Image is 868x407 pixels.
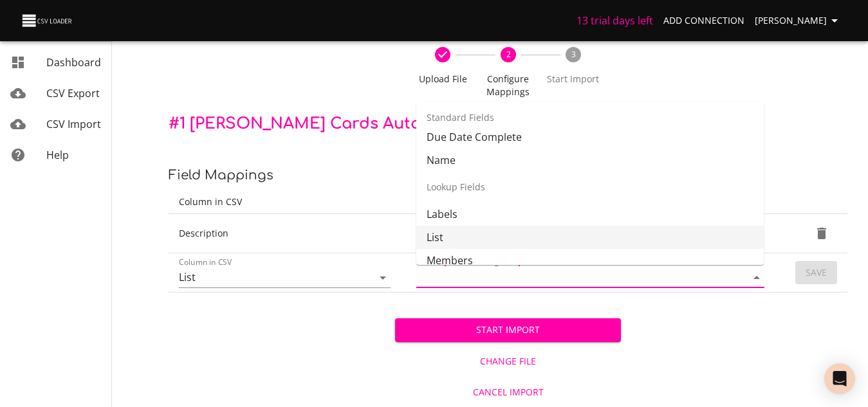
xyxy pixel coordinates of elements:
button: Start Import [395,318,622,342]
span: Cancel Import [400,384,616,401]
div: Standard Fields [416,102,764,133]
span: CSV Import [46,117,101,131]
span: Help [46,148,69,162]
li: Members [416,249,764,272]
span: Upload File [416,73,470,86]
span: Start Import [405,322,611,338]
button: Change File [395,350,622,374]
text: 2 [506,49,510,60]
span: # 1 [PERSON_NAME] Cards Auto Import [169,115,480,132]
th: Field in [GEOGRAPHIC_DATA] [406,190,779,214]
h6: 13 trial days left [577,12,653,30]
span: Dashboard [46,55,101,69]
th: Column in CSV [169,190,406,214]
li: Due Date Complete [416,125,764,149]
span: CSV Export [46,86,100,100]
span: Add Connection [663,13,744,29]
td: Description [169,214,406,253]
label: Column in CSV [179,258,232,266]
div: Lookup Fields [416,172,764,203]
span: Field Mappings [169,168,273,183]
button: Close [748,269,766,287]
a: Add Connection [658,9,750,33]
span: [PERSON_NAME] [755,13,842,29]
button: [PERSON_NAME] [750,9,847,33]
li: Name [416,149,764,172]
img: CSV Loader [21,12,75,30]
td: Description [406,214,779,253]
span: Start Import [546,73,600,86]
li: Labels [416,203,764,226]
span: Configure Mappings [481,73,535,98]
button: Cancel Import [395,381,622,404]
span: Change File [400,354,616,370]
text: 3 [571,49,575,60]
button: Delete [806,218,837,249]
li: List [416,226,764,249]
button: Open [374,269,392,287]
div: Open Intercom Messenger [824,363,855,394]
